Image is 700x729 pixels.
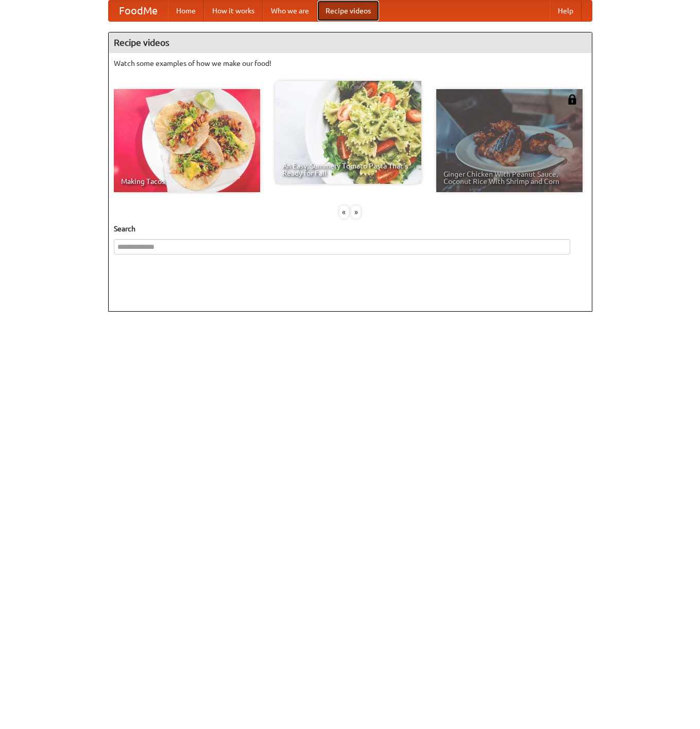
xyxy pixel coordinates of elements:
div: » [351,206,361,218]
div: « [339,206,349,218]
span: An Easy, Summery Tomato Pasta That's Ready for Fall [282,162,414,177]
a: Who we are [263,1,317,21]
a: Making Tacos [114,89,260,192]
a: How it works [204,1,263,21]
a: FoodMe [109,1,168,21]
a: Home [168,1,204,21]
h4: Recipe videos [109,32,592,53]
a: Help [550,1,582,21]
a: An Easy, Summery Tomato Pasta That's Ready for Fall [275,81,421,184]
img: 483408.png [567,94,577,105]
h5: Search [114,224,587,234]
p: Watch some examples of how we make our food! [114,58,587,69]
a: Recipe videos [317,1,379,21]
span: Making Tacos [121,178,253,185]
